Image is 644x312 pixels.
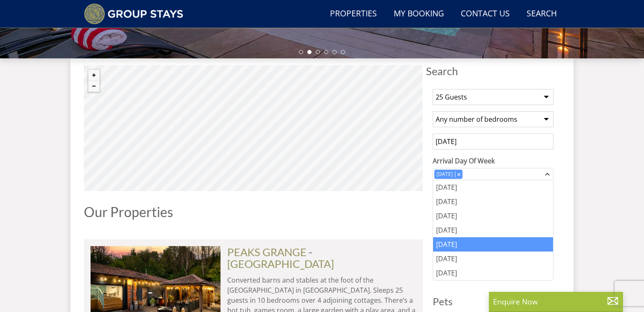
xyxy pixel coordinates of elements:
div: [DATE] [433,180,553,194]
div: [DATE] [433,237,553,252]
div: Combobox [433,168,553,181]
a: My Booking [390,5,447,24]
img: Group Stays [84,3,183,24]
p: Enquire Now [493,296,619,307]
label: Arrival Day Of Week [433,156,553,166]
a: [GEOGRAPHIC_DATA] [227,257,334,270]
div: [DATE] [433,209,553,223]
a: Search [523,5,560,24]
button: Zoom in [88,70,99,81]
span: - [227,246,334,270]
a: Contact Us [457,5,513,24]
div: [DATE] [434,170,455,178]
input: Arrival Date [433,134,553,149]
div: [DATE] [433,252,553,266]
span: Search [426,65,560,77]
div: [DATE] [433,266,553,280]
canvas: Map [84,65,423,191]
h1: Our Properties [84,205,423,219]
div: [DATE] [433,194,553,209]
h3: Pets [433,296,553,307]
a: Properties [327,5,380,24]
div: [DATE] [433,223,553,237]
button: Zoom out [88,81,99,92]
a: PEAKS GRANGE [227,246,306,258]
